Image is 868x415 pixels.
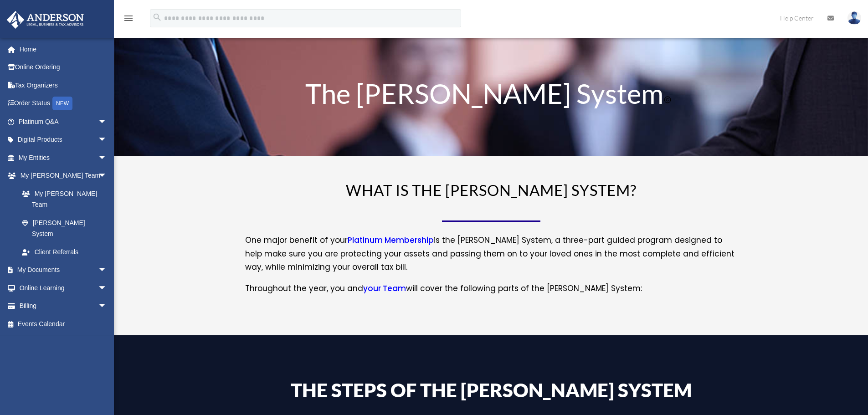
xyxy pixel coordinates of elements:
[6,113,121,131] a: Platinum Q&Aarrow_drop_down
[123,16,134,24] a: menu
[98,261,116,280] span: arrow_drop_down
[152,12,162,22] i: search
[348,235,434,250] a: Platinum Membership
[6,279,121,297] a: Online Learningarrow_drop_down
[52,97,72,110] div: NEW
[6,58,121,77] a: Online Ordering
[6,149,121,167] a: My Entitiesarrow_drop_down
[847,11,861,25] img: User Pic
[98,167,116,185] span: arrow_drop_down
[6,76,121,94] a: Tax Organizers
[123,13,134,24] i: menu
[98,279,116,297] span: arrow_drop_down
[6,167,121,185] a: My [PERSON_NAME] Teamarrow_drop_down
[245,234,737,282] p: One major benefit of your is the [PERSON_NAME] System, a three-part guided program designed to he...
[6,315,121,333] a: Events Calendar
[13,214,116,243] a: [PERSON_NAME] System
[6,131,121,149] a: Digital Productsarrow_drop_down
[13,243,121,261] a: Client Referrals
[98,113,116,131] span: arrow_drop_down
[6,261,121,279] a: My Documentsarrow_drop_down
[245,80,737,112] h1: The [PERSON_NAME] System
[245,282,737,296] p: Throughout the year, you and will cover the following parts of the [PERSON_NAME] System:
[4,11,87,29] img: Anderson Advisors Platinum Portal
[6,94,121,113] a: Order StatusNEW
[346,181,637,199] span: WHAT IS THE [PERSON_NAME] SYSTEM?
[13,184,121,214] a: My [PERSON_NAME] Team
[6,40,121,58] a: Home
[98,149,116,167] span: arrow_drop_down
[98,297,116,316] span: arrow_drop_down
[245,380,737,404] h4: The Steps of the [PERSON_NAME] System
[363,283,406,298] a: your Team
[98,131,116,149] span: arrow_drop_down
[6,297,121,315] a: Billingarrow_drop_down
